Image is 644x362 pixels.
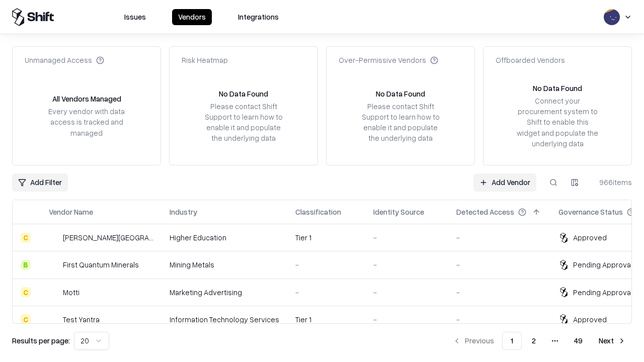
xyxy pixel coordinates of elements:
[295,314,357,325] div: Tier 1
[524,332,544,350] button: 2
[558,207,623,217] div: Governance Status
[339,55,438,65] div: Over-Permissive Vendors
[219,88,268,99] div: No Data Found
[49,287,59,297] img: Motti
[447,332,632,350] nav: pagination
[295,207,341,217] div: Classification
[21,260,31,270] div: B
[49,233,59,243] img: Reichman University
[45,106,128,138] div: Every vendor with data access is tracked and managed
[376,88,425,99] div: No Data Found
[496,55,565,65] div: Offboarded Vendors
[473,173,536,192] a: Add Vendor
[373,314,440,325] div: -
[182,55,228,65] div: Risk Heatmap
[456,207,514,217] div: Detected Access
[49,207,93,217] div: Vendor Name
[456,232,542,243] div: -
[232,9,285,25] button: Integrations
[52,94,121,104] div: All Vendors Managed
[456,314,542,325] div: -
[573,259,632,270] div: Pending Approval
[63,287,79,298] div: Motti
[516,96,599,149] div: Connect your procurement system to Shift to enable this widget and populate the underlying data
[63,314,100,325] div: Test Yantra
[373,287,440,298] div: -
[359,101,442,144] div: Please contact Shift Support to learn how to enable it and populate the underlying data
[12,335,70,346] p: Results per page:
[12,173,68,192] button: Add Filter
[21,314,31,324] div: C
[170,207,197,217] div: Industry
[170,287,279,298] div: Marketing Advertising
[63,232,153,243] div: [PERSON_NAME][GEOGRAPHIC_DATA]
[456,287,542,298] div: -
[21,287,31,297] div: C
[566,332,591,350] button: 49
[25,55,104,65] div: Unmanaged Access
[202,101,285,144] div: Please contact Shift Support to learn how to enable it and populate the underlying data
[21,233,31,243] div: C
[573,287,632,298] div: Pending Approval
[373,207,424,217] div: Identity Source
[573,232,607,243] div: Approved
[118,9,152,25] button: Issues
[295,287,357,298] div: -
[172,9,212,25] button: Vendors
[63,259,139,270] div: First Quantum Minerals
[592,177,632,188] div: 966 items
[502,332,522,350] button: 1
[373,232,440,243] div: -
[456,259,542,270] div: -
[573,314,607,325] div: Approved
[49,260,59,270] img: First Quantum Minerals
[295,232,357,243] div: Tier 1
[170,232,279,243] div: Higher Education
[295,259,357,270] div: -
[533,83,582,94] div: No Data Found
[170,314,279,325] div: Information Technology Services
[373,259,440,270] div: -
[49,314,59,324] img: Test Yantra
[170,259,279,270] div: Mining Metals
[593,332,632,350] button: Next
